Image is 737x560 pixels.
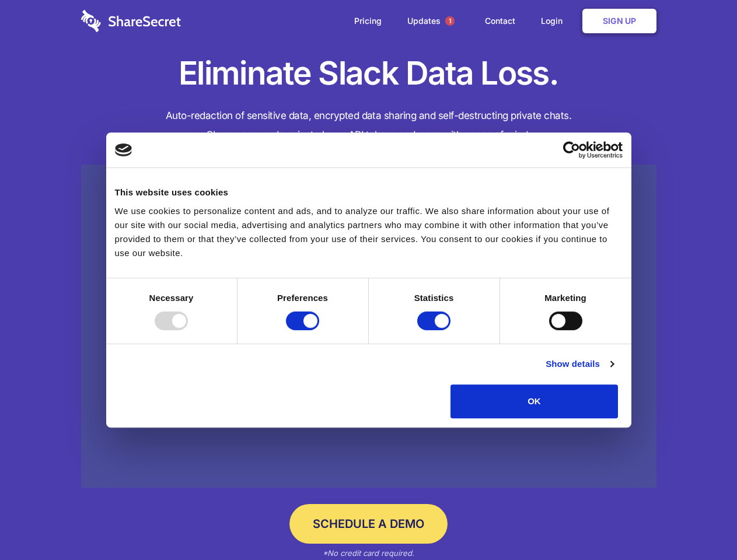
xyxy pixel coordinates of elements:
a: Schedule a Demo [289,504,448,544]
h1: Eliminate Slack Data Loss. [81,52,656,94]
a: Sign Up [582,9,656,33]
strong: Marketing [544,293,586,303]
a: Contact [473,3,527,39]
strong: Statistics [414,293,454,303]
a: Show details [546,357,613,371]
em: *No credit card required. [323,548,414,558]
strong: Preferences [277,293,328,303]
a: Login [529,3,580,39]
h4: Auto-redaction of sensitive data, encrypted data sharing and self-destructing private chats. Shar... [81,106,656,145]
button: OK [450,384,618,418]
div: We use cookies to personalize content and ads, and to analyze our traffic. We also share informat... [115,204,623,260]
img: logo [115,143,132,156]
a: Usercentrics Cookiebot - opens in a new window [521,141,623,159]
a: Pricing [343,3,393,39]
div: This website uses cookies [115,185,623,199]
a: Wistia video thumbnail [81,164,656,488]
strong: Necessary [149,293,194,303]
span: 1 [445,16,455,26]
img: logo-wordmark-white-trans-d4663122ce5f474addd5e946df7df03e33cb6a1c49d2221995e7729f52c070b2.svg [81,10,181,32]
